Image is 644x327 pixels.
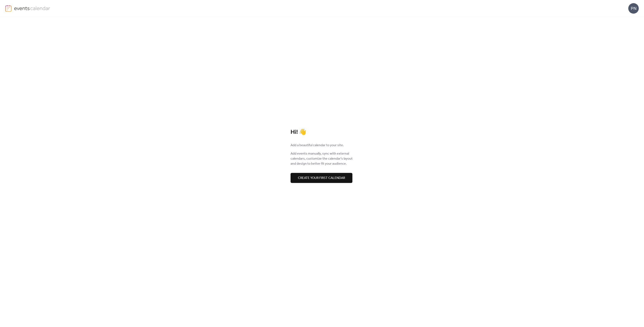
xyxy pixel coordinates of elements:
[14,5,50,11] img: logo-type
[5,5,12,12] img: logo
[298,176,345,181] span: Create your first calendar
[291,151,353,166] span: Add events manually, sync with external calendars, customize the calendar's layout and design to ...
[291,143,344,148] span: Add a beautiful calendar to your site.
[628,3,639,14] div: PN
[291,173,352,183] button: Create your first calendar
[291,129,353,136] div: Hi! 👋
